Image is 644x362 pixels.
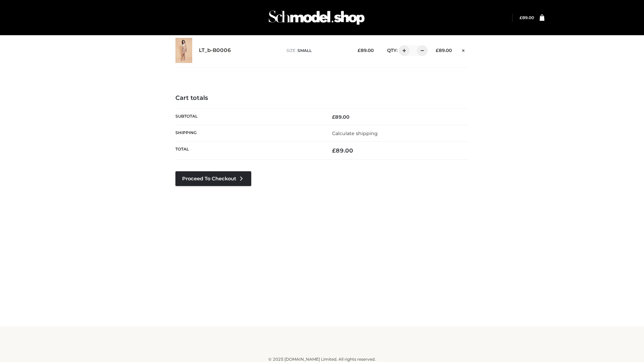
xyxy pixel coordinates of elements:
bdi: 89.00 [332,147,353,154]
a: LT_b-B0006 [199,47,231,54]
bdi: 89.00 [358,48,374,53]
a: Remove this item [459,45,469,54]
img: Schmodel Admin 964 [266,4,367,31]
bdi: 89.00 [436,48,452,53]
span: £ [332,114,335,120]
h4: Cart totals [175,95,469,102]
th: Total [175,142,322,160]
a: £89.00 [520,15,534,20]
span: £ [358,48,361,53]
span: £ [520,15,522,20]
span: SMALL [298,48,312,53]
span: £ [332,147,336,154]
th: Subtotal [175,109,322,125]
th: Shipping [175,125,322,141]
p: size : [286,48,347,54]
a: Proceed to Checkout [175,171,251,186]
bdi: 89.00 [332,114,350,120]
a: Calculate shipping [332,130,378,136]
div: QTY: [380,45,425,56]
bdi: 89.00 [520,15,534,20]
span: £ [436,48,439,53]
